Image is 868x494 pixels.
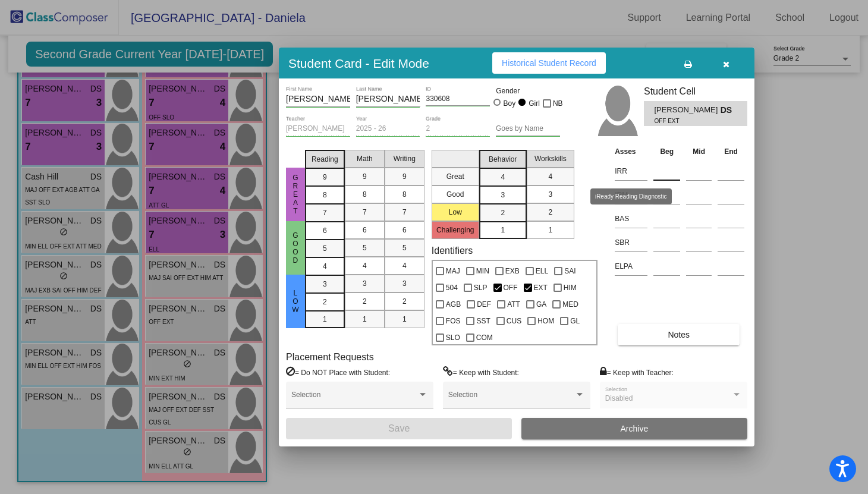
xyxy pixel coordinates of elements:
[363,243,367,253] span: 5
[570,314,580,328] span: GL
[323,243,327,254] span: 5
[286,418,512,439] button: Save
[323,314,327,325] span: 1
[650,145,683,158] th: Beg
[496,125,560,133] input: goes by name
[548,207,552,218] span: 2
[286,366,390,378] label: = Do NOT Place with Student:
[615,257,647,275] input: assessment
[402,260,407,271] span: 4
[502,58,596,68] span: Historical Student Record
[323,297,327,307] span: 2
[715,145,747,158] th: End
[356,125,420,133] input: year
[615,162,647,180] input: assessment
[363,225,367,235] span: 6
[476,331,493,345] span: COM
[536,297,546,311] span: GA
[553,96,563,111] span: NB
[363,207,367,218] span: 7
[363,314,367,325] span: 1
[363,260,367,271] span: 4
[323,225,327,236] span: 6
[507,314,521,328] span: CUS
[474,281,488,295] span: SLP
[402,171,407,182] span: 9
[501,172,505,183] span: 4
[501,190,505,200] span: 3
[496,86,560,96] mat-label: Gender
[402,278,407,289] span: 3
[426,95,490,103] input: Enter ID
[644,86,747,97] h3: Student Cell
[534,281,548,295] span: EXT
[536,264,548,278] span: ELL
[288,56,429,71] h3: Student Card - Edit Mode
[446,331,460,345] span: SLO
[323,172,327,183] span: 9
[668,330,690,339] span: Notes
[402,207,407,218] span: 7
[654,117,712,125] span: OFF EXT
[286,351,374,363] label: Placement Requests
[612,145,650,158] th: Asses
[402,296,407,307] span: 2
[528,98,540,109] div: Girl
[548,171,552,182] span: 4
[605,394,633,402] span: Disabled
[388,423,410,433] span: Save
[290,231,301,265] span: Good
[443,366,519,378] label: = Keep with Student:
[476,264,489,278] span: MIN
[402,225,407,235] span: 6
[446,314,461,328] span: FOS
[477,297,491,311] span: DEF
[537,314,554,328] span: HOM
[721,104,737,117] span: DS
[476,314,490,328] span: SST
[446,297,461,311] span: AGB
[489,154,517,165] span: Behavior
[446,264,460,278] span: MAJ
[402,314,407,325] span: 1
[503,98,516,109] div: Boy
[363,278,367,289] span: 3
[564,264,575,278] span: SAI
[290,289,301,314] span: Low
[683,145,715,158] th: Mid
[507,297,520,311] span: ATT
[432,245,473,256] label: Identifiers
[323,207,327,218] span: 7
[615,234,647,251] input: assessment
[600,366,674,378] label: = Keep with Teacher:
[564,281,577,295] span: HIM
[357,153,373,164] span: Math
[505,264,520,278] span: EXB
[323,279,327,290] span: 3
[618,324,740,345] button: Notes
[548,225,552,235] span: 1
[363,171,367,182] span: 9
[426,125,490,133] input: grade
[323,261,327,272] span: 4
[654,104,720,117] span: [PERSON_NAME]
[312,154,338,165] span: Reading
[323,190,327,200] span: 8
[492,52,606,74] button: Historical Student Record
[534,153,567,164] span: Workskills
[621,424,649,433] span: Archive
[615,210,647,228] input: assessment
[394,153,416,164] span: Writing
[290,174,301,215] span: Great
[501,225,505,235] span: 1
[562,297,578,311] span: MED
[615,186,647,204] input: assessment
[521,418,747,439] button: Archive
[446,281,458,295] span: 504
[363,189,367,200] span: 8
[501,207,505,218] span: 2
[402,189,407,200] span: 8
[363,296,367,307] span: 2
[402,243,407,253] span: 5
[286,125,350,133] input: teacher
